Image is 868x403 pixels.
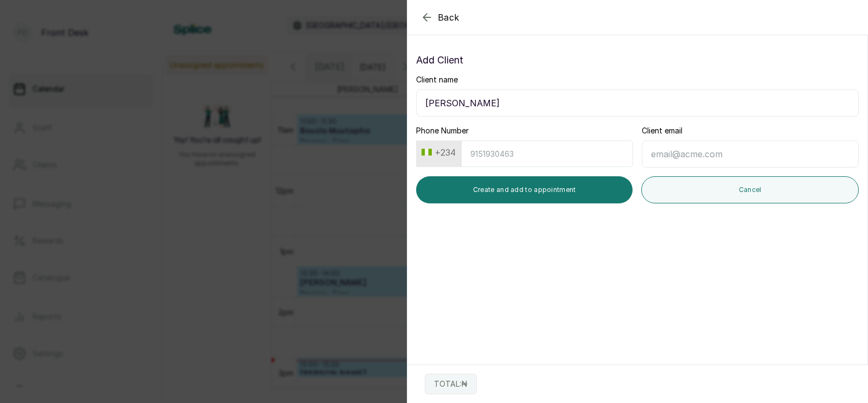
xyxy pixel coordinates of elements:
label: Client name [416,74,458,85]
p: Add Client [416,53,859,68]
input: Enter client name [416,89,859,117]
input: 9151930463 [461,140,633,167]
button: Cancel [641,176,859,203]
span: Back [438,11,459,24]
button: +234 [417,144,460,161]
label: Phone Number [416,125,469,136]
p: TOTAL: ₦ [434,379,468,389]
input: email@acme.com [642,140,859,168]
button: Back [420,11,459,24]
label: Client email [642,125,682,136]
button: Create and add to appointment [416,176,633,203]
